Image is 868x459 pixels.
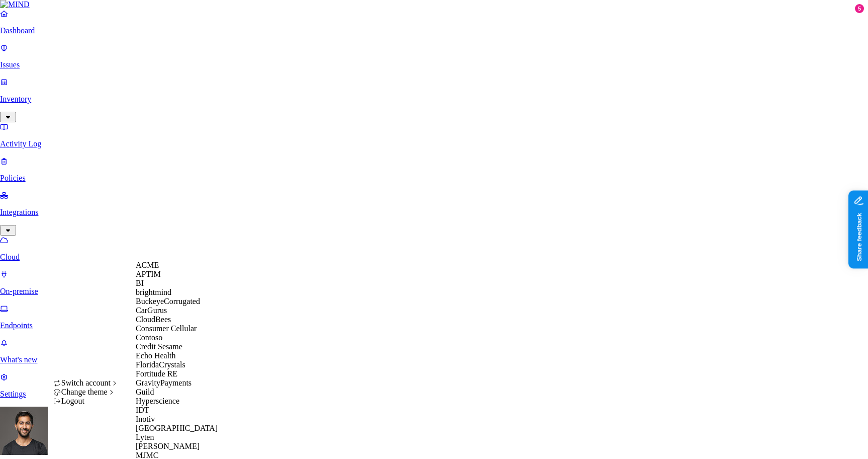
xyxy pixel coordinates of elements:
[136,351,176,360] span: Echo Health
[136,288,171,296] span: brightmind
[136,261,159,269] span: ACME
[136,315,171,324] span: CloudBees
[136,342,182,351] span: Credit Sesame
[53,397,119,406] div: Logout
[136,360,185,369] span: FloridaCrystals
[136,369,177,378] span: Fortitude RE
[136,270,161,278] span: APTIM
[136,378,191,387] span: GravityPayments
[136,424,218,432] span: [GEOGRAPHIC_DATA]
[136,279,144,287] span: BI
[61,388,108,396] span: Change theme
[136,306,167,315] span: CarGurus
[136,333,162,342] span: Contoso
[136,324,197,333] span: Consumer Cellular
[136,388,154,396] span: Guild
[136,433,154,441] span: Lyten
[136,297,200,305] span: BuckeyeCorrugated
[136,415,155,423] span: Inotiv
[61,378,111,387] span: Switch account
[136,406,149,414] span: IDT
[136,397,179,405] span: Hyperscience
[136,442,200,450] span: [PERSON_NAME]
